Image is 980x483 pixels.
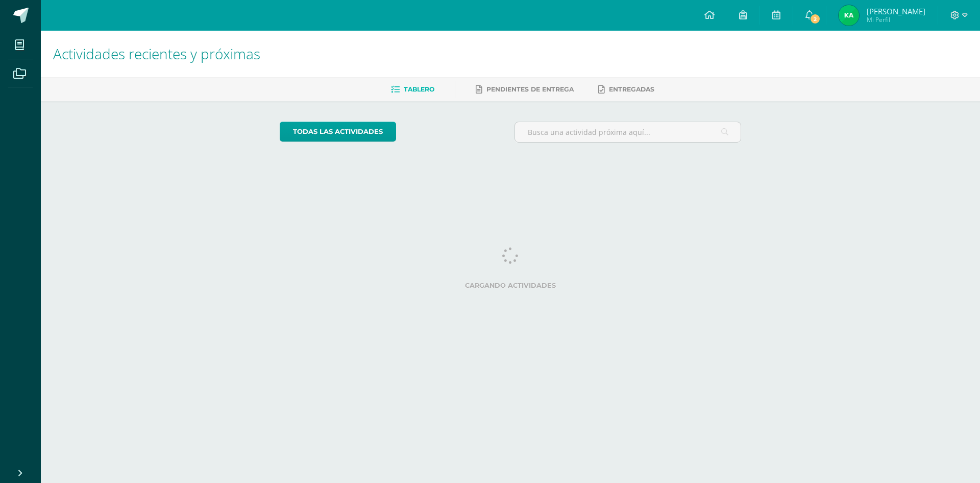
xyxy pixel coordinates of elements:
[598,81,654,98] a: Entregadas
[404,85,434,93] span: Tablero
[867,15,925,24] span: Mi Perfil
[810,13,821,25] span: 2
[867,6,925,16] span: [PERSON_NAME]
[53,44,260,63] span: Actividades recientes y próximas
[476,81,574,98] a: Pendientes de entrega
[280,282,742,289] label: Cargando actividades
[515,122,741,142] input: Busca una actividad próxima aquí...
[391,81,434,98] a: Tablero
[486,85,574,93] span: Pendientes de entrega
[839,5,859,26] img: e8e4fd78d3a5517432ec64b3f1f42d4b.png
[280,122,396,142] a: todas las Actividades
[609,85,654,93] span: Entregadas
